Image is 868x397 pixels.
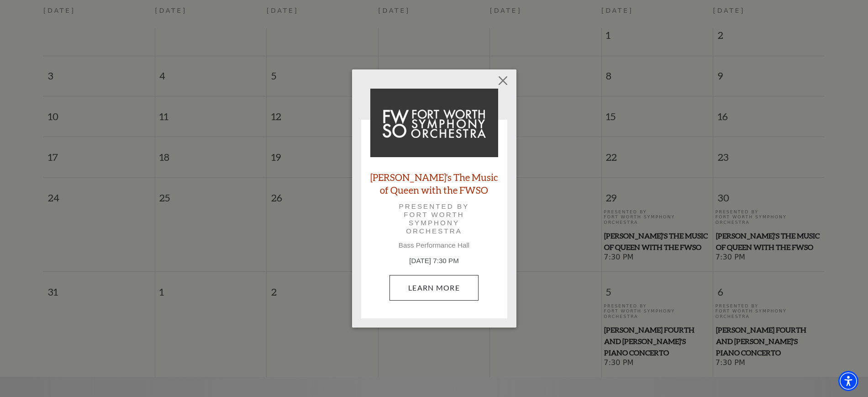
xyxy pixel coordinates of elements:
div: Accessibility Menu [838,371,858,391]
p: Presented by Fort Worth Symphony Orchestra [383,202,485,236]
p: [DATE] 7:30 PM [370,256,498,266]
img: Windborne's The Music of Queen with the FWSO [370,89,498,157]
a: August 29, 7:30 PM Learn More [389,275,479,301]
a: [PERSON_NAME]'s The Music of Queen with the FWSO [370,171,498,196]
button: Close [494,72,511,89]
p: Bass Performance Hall [370,241,498,249]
